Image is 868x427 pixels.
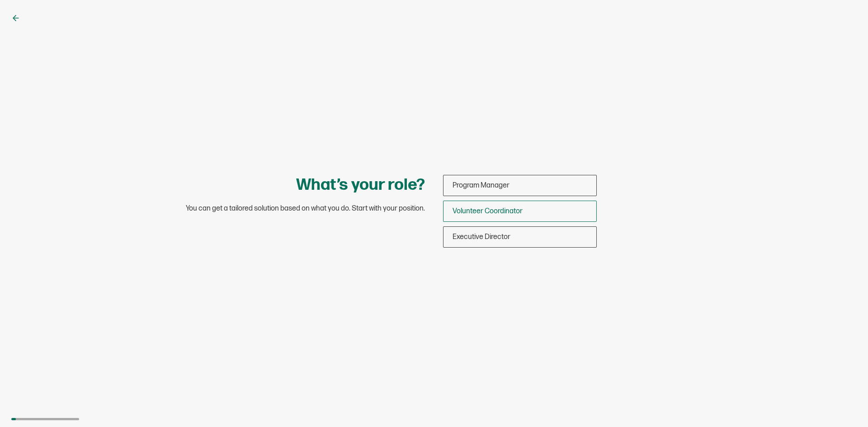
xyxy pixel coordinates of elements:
[717,325,868,427] iframe: Chat Widget
[296,175,425,195] h1: What’s your role?
[453,233,510,241] span: Executive Director
[186,204,425,213] span: You can get a tailored solution based on what you do. Start with your position.
[453,207,523,216] span: Volunteer Coordinator
[453,181,509,190] span: Program Manager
